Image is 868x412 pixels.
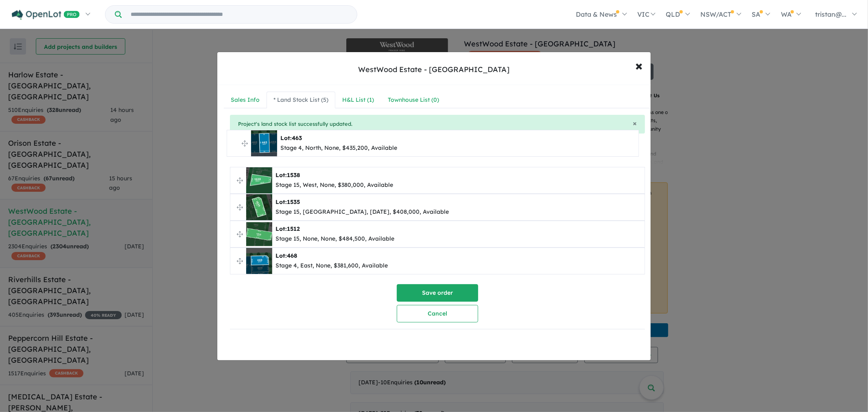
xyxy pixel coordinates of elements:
span: 1535 [287,198,300,206]
img: Openlot PRO Logo White [12,10,80,20]
input: Try estate name, suburb, builder or developer [123,6,355,23]
button: Close [633,120,637,127]
div: H&L List ( 1 ) [342,95,374,105]
span: 1538 [287,171,300,179]
div: Stage 15, None, None, $484,500, Available [275,234,394,244]
div: Sales Info [231,95,260,105]
b: Lot: [275,171,300,179]
img: WestWood%20Estate%20-%20Fraser%20Rise%20-%20Lot%201512___1730243674.png [246,221,272,247]
button: Save order [397,284,478,302]
span: tristan@... [815,10,846,18]
div: WestWood Estate - [GEOGRAPHIC_DATA] [359,64,510,75]
img: WestWood%20Estate%20-%20Fraser%20Rise%20-%20Lot%201538___1752033279.jpg [246,167,272,193]
span: 468 [287,252,297,259]
img: drag.svg [237,178,243,184]
span: × [633,118,637,128]
div: Stage 15, West, None, $380,000, Available [275,180,393,190]
div: Stage 15, [GEOGRAPHIC_DATA], [DATE], $408,000, Available [275,207,449,217]
img: drag.svg [237,258,243,264]
b: Lot: [275,198,300,206]
div: * Land Stock List ( 5 ) [273,95,328,105]
img: drag.svg [237,231,243,237]
b: Lot: [275,225,300,232]
img: drag.svg [237,204,243,210]
button: Cancel [397,305,478,322]
span: 1512 [287,225,300,232]
b: Lot: [275,252,297,259]
img: WestWood%20Estate%20-%20Fraser%20Rise%20-%20Lot%201535___1753925828.jpg [246,194,272,220]
div: Stage 4, East, None, $381,600, Available [275,261,388,271]
span: × [635,57,643,74]
div: Townhouse List ( 0 ) [388,95,439,105]
img: WestWood%20Estate%20-%20Fraser%20Rise%20-%20Lot%20468___1758000911.jpg [246,248,272,274]
div: Project's land stock list successfully updated. [230,115,645,134]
